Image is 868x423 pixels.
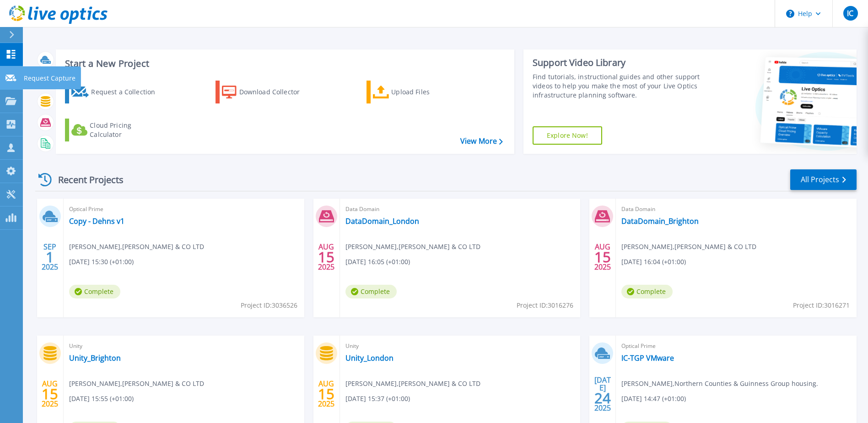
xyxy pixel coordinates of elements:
[345,379,480,389] span: [PERSON_NAME] , [PERSON_NAME] & CO LTD
[69,204,299,214] span: Optical Prime
[345,242,480,252] span: [PERSON_NAME] , [PERSON_NAME] & CO LTD
[318,377,335,411] div: AUG 2025
[345,204,575,214] span: Data Domain
[621,285,673,298] span: Complete
[345,217,419,226] a: DataDomain_London
[533,72,702,100] div: Find tutorials, instructional guides and other support videos to help you make the most of your L...
[41,240,59,274] div: SEP 2025
[460,137,503,146] a: View More
[391,83,464,101] div: Upload Files
[345,257,410,267] span: [DATE] 16:05 (+01:00)
[46,253,54,261] span: 1
[69,379,204,389] span: [PERSON_NAME] , [PERSON_NAME] & CO LTD
[41,377,59,411] div: AUG 2025
[318,390,334,398] span: 15
[345,353,394,363] a: Unity_London
[594,377,611,411] div: [DATE] 2025
[367,81,469,103] a: Upload Files
[35,168,136,191] div: Recent Projects
[69,341,299,351] span: Unity
[621,204,851,214] span: Data Domain
[621,394,686,404] span: [DATE] 14:47 (+01:00)
[594,240,611,274] div: AUG 2025
[69,217,124,226] a: Copy - Dehns v1
[216,81,318,103] a: Download Collector
[69,285,120,298] span: Complete
[533,126,602,145] a: Explore Now!
[241,300,297,310] span: Project ID: 3036526
[533,57,702,69] div: Support Video Library
[847,10,853,17] span: IC
[517,300,573,310] span: Project ID: 3016276
[621,353,674,363] a: IC-TGP VMware
[65,59,502,69] h3: Start a New Project
[594,394,611,402] span: 24
[90,121,163,139] div: Cloud Pricing Calculator
[621,257,686,267] span: [DATE] 16:04 (+01:00)
[621,379,818,389] span: [PERSON_NAME] , Northern Counties & Guinness Group housing.
[621,341,851,351] span: Optical Prime
[621,217,699,226] a: DataDomain_Brighton
[345,341,575,351] span: Unity
[42,390,58,398] span: 15
[345,285,397,298] span: Complete
[24,66,75,90] p: Request Capture
[318,240,335,274] div: AUG 2025
[345,394,410,404] span: [DATE] 15:37 (+01:00)
[69,242,204,252] span: [PERSON_NAME] , [PERSON_NAME] & CO LTD
[91,83,164,101] div: Request a Collection
[239,83,313,101] div: Download Collector
[318,253,334,261] span: 15
[790,169,857,190] a: All Projects
[594,253,611,261] span: 15
[69,394,134,404] span: [DATE] 15:55 (+01:00)
[793,300,850,310] span: Project ID: 3016271
[65,119,167,141] a: Cloud Pricing Calculator
[69,353,121,363] a: Unity_Brighton
[65,81,167,103] a: Request a Collection
[69,257,134,267] span: [DATE] 15:30 (+01:00)
[621,242,756,252] span: [PERSON_NAME] , [PERSON_NAME] & CO LTD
